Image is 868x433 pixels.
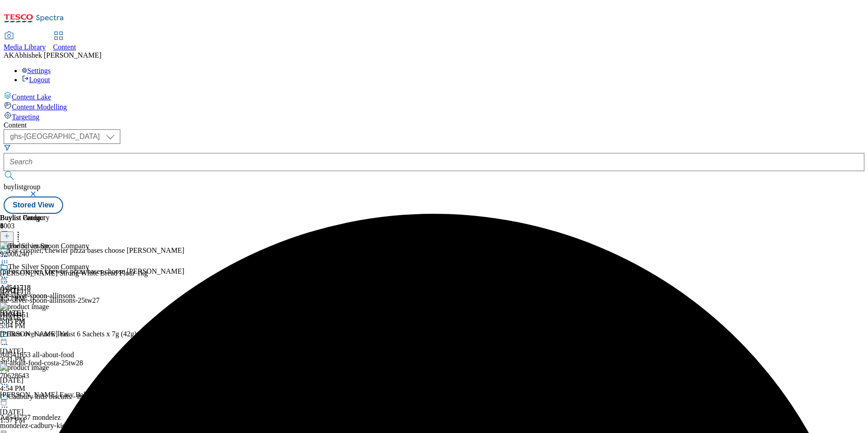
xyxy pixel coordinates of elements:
[8,393,153,401] div: Cadbury kids biscuits - the perfect lunchbox filler
[4,183,40,191] span: buylistgroup
[4,111,864,121] a: Targeting
[53,43,76,51] span: Content
[4,101,864,111] a: Content Modelling
[4,51,14,59] span: AK
[4,121,864,129] div: Content
[53,32,76,51] a: Content
[12,113,39,121] span: Targeting
[22,67,51,74] a: Settings
[4,32,46,51] a: Media Library
[14,51,101,59] span: Abhishek [PERSON_NAME]
[4,91,864,101] a: Content Lake
[4,144,11,151] svg: Search Filters
[12,103,67,111] span: Content Modelling
[4,197,63,214] button: Stored View
[22,76,50,84] a: Logout
[4,43,46,51] span: Media Library
[4,153,864,171] input: Search
[12,93,51,101] span: Content Lake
